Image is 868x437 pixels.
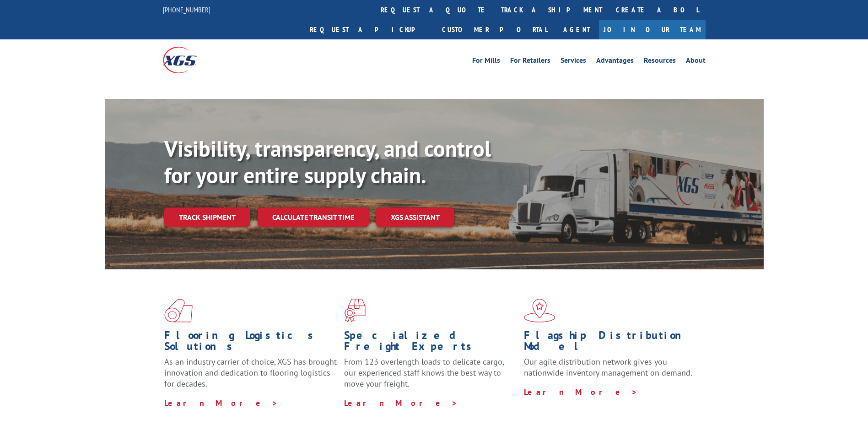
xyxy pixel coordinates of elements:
a: For Retailers [510,57,550,67]
span: Our agile distribution network gives you nationwide inventory management on demand. [524,356,692,378]
h1: Flooring Logistics Solutions [164,330,337,356]
a: Join Our Team [599,20,706,39]
h1: Flagship Distribution Model [524,330,697,356]
img: xgs-icon-flagship-distribution-model-red [524,299,555,322]
a: About [686,57,706,67]
a: XGS ASSISTANT [376,208,454,227]
a: Services [561,57,586,67]
a: Advantages [596,57,634,67]
a: Resources [644,57,676,67]
a: Calculate transit time [258,208,369,227]
a: Learn More > [524,387,638,397]
a: Track shipment [164,208,250,227]
b: Visibility, transparency, and control for your entire supply chain. [164,134,491,189]
h1: Specialized Freight Experts [344,330,517,356]
p: From 123 overlength loads to delicate cargo, our experienced staff knows the best way to move you... [344,356,517,397]
a: For Mills [472,57,500,67]
a: Customer Portal [435,20,554,39]
a: Agent [554,20,599,39]
img: xgs-icon-focused-on-flooring-red [344,299,366,322]
a: Request a pickup [303,20,435,39]
a: [PHONE_NUMBER] [163,5,210,14]
a: Learn More > [344,398,458,408]
img: xgs-icon-total-supply-chain-intelligence-red [164,299,193,322]
span: As an industry carrier of choice, XGS has brought innovation and dedication to flooring logistics... [164,356,337,389]
a: Learn More > [164,398,278,408]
